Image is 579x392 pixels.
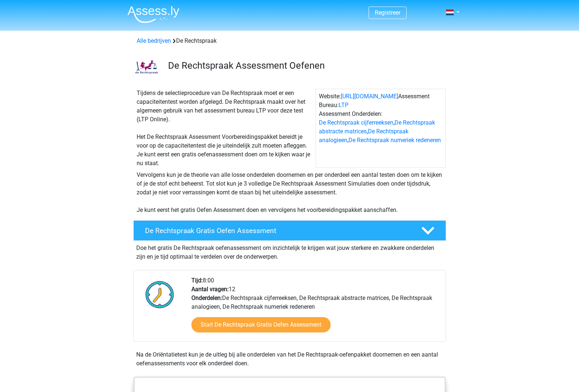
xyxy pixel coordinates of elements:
div: 8:00 12 De Rechtspraak cijferreeksen, De Rechtspraak abstracte matrices, De Rechtspraak analogiee... [186,276,445,341]
a: LTP [339,102,348,109]
h4: De Rechtspraak Gratis Oefen Assessment [145,227,410,235]
a: Start De Rechtspraak Gratis Oefen Assessment [191,317,331,332]
div: Na de Oriëntatietest kun je de uitleg bij alle onderdelen van het De Rechtspraak-oefenpakket door... [133,350,446,368]
div: De Rechtspraak [134,37,446,45]
a: De Rechtspraak abstracte matrices [319,119,435,135]
a: De Rechtspraak cijferreeksen [319,119,393,126]
a: Alle bedrijven [137,37,171,44]
img: Klok [141,276,178,313]
b: Tijd: [191,277,203,284]
h3: De Rechtspraak Assessment Oefenen [168,60,440,71]
a: De Rechtspraak Gratis Oefen Assessment [130,220,449,241]
img: Assessly [127,6,179,23]
div: Tijdens de selectieprocedure van De Rechtspraak moet er een capaciteitentest worden afgelegd. De ... [134,89,316,168]
a: De Rechtspraak numeriek redeneren [348,137,441,144]
div: Website: Assessment Bureau: Assessment Onderdelen: , , , [316,89,446,168]
b: Onderdelen: [191,294,222,301]
div: Vervolgens kun je de theorie van alle losse onderdelen doornemen en per onderdeel een aantal test... [134,171,446,214]
a: De Rechtspraak analogieen [319,128,408,144]
a: [URL][DOMAIN_NAME] [341,93,398,100]
div: Doe het gratis De Rechtspraak oefenassessment om inzichtelijk te krijgen wat jouw sterkere en zwa... [133,241,446,261]
a: Registreer [375,9,400,16]
b: Aantal vragen: [191,286,229,293]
